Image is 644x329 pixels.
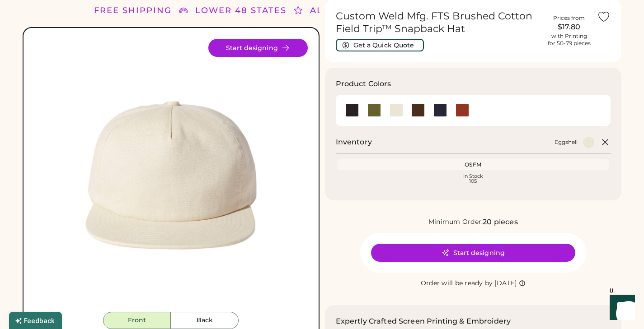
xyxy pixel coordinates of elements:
[94,5,172,17] div: FREE SHIPPING
[34,39,308,312] img: FTS - Eggshell Front Image
[555,139,578,146] div: Eggshell
[336,79,391,89] h3: Product Colors
[428,218,483,227] div: Minimum Order:
[546,22,592,32] div: $17.80
[371,244,575,262] button: Start designing
[336,39,424,51] button: Get a Quick Quote
[553,14,585,22] div: Prices from
[336,316,511,327] h2: Expertly Crafted Screen Printing & Embroidery
[601,288,640,327] iframe: Front Chat
[195,5,287,17] div: LOWER 48 STATES
[483,217,517,227] div: 20 pieces
[171,312,239,329] button: Back
[548,32,591,47] div: with Printing for 50-79 pieces
[421,279,493,288] div: Order will be ready by
[310,5,373,17] div: ALL ORDERS
[494,279,517,288] div: [DATE]
[336,10,541,35] h1: Custom Weld Mfg. FTS Brushed Cotton Field Trip™ Snapback Hat
[103,312,171,329] button: Front
[208,39,308,57] button: Start designing
[336,137,372,148] h2: Inventory
[339,161,607,168] div: OSFM
[34,39,308,312] div: FTS Style Image
[339,174,607,184] div: In Stock 105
